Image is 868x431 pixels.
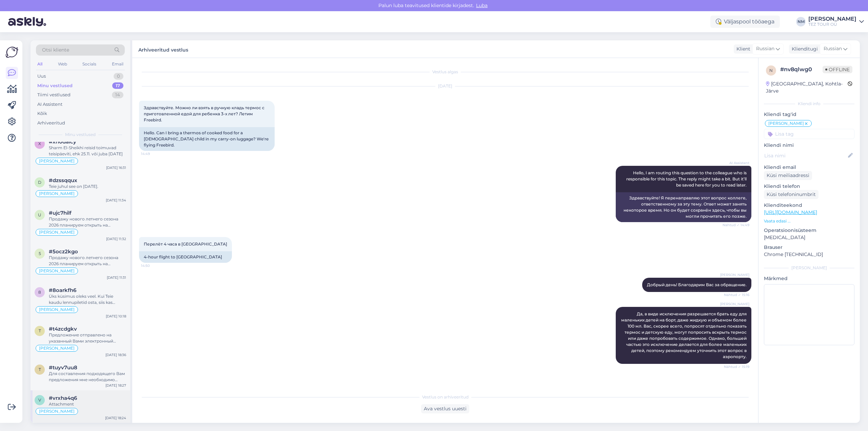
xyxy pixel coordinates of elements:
span: #vrxha4q6 [49,395,77,401]
div: Küsi telefoninumbrit [764,190,818,199]
div: Attachment [49,401,126,407]
p: Operatsioonisüsteem [764,227,854,234]
div: # nv8qlwg0 [780,65,823,74]
div: Kliendi info [764,101,854,107]
span: [PERSON_NAME] [39,230,75,234]
a: [PERSON_NAME]TEZ TOUR OÜ [808,16,864,27]
div: AI Assistent [37,101,62,108]
div: Socials [81,60,98,68]
div: Продажу нового летнего сезона 2026 планируем открыть на следующей неделе. [49,255,126,267]
span: #dzssqqux [49,177,77,183]
span: Nähtud ✓ 15:16 [724,292,749,297]
p: Kliendi telefon [764,183,854,190]
span: #5ocz2kgo [49,249,78,255]
div: Здравствуйте! Я перенаправляю этот вопрос коллеге, ответственному за эту тему. Ответ может занять... [616,192,751,222]
div: [DATE] 10:18 [106,314,126,319]
span: Да, в виде исключения разрешается брать еду для маленьких детей на борт, даже жидкую и объемом бо... [621,311,748,359]
p: Kliendi tag'id [764,111,854,118]
span: #ujc7hilf [49,210,72,216]
div: Teie juhul see on [DATE]. [49,183,126,190]
span: Russian [824,45,842,53]
span: Hello, I am routing this question to the colleague who is responsible for this topic. The reply m... [626,170,748,188]
div: All [36,60,44,68]
span: [PERSON_NAME] [39,269,75,273]
span: [PERSON_NAME] [39,409,75,413]
span: Nähtud ✓ 14:49 [723,222,749,228]
span: [PERSON_NAME] [720,272,749,277]
span: Перелёт 4 часа в [GEOGRAPHIC_DATA] [144,241,227,247]
div: Klient [734,45,750,53]
input: Lisa nimi [764,152,847,159]
label: Arhiveeritud vestlus [138,44,188,54]
div: Arhiveeritud [37,120,65,126]
span: 8 [38,290,41,295]
div: Klienditugi [789,45,818,53]
div: [DATE] 18:24 [105,415,126,420]
span: v [38,397,41,403]
span: #t4zcdgkv [49,326,77,332]
span: t [39,367,41,372]
span: n [769,68,773,73]
span: [PERSON_NAME] [39,159,75,163]
div: TEZ TOUR OÜ [808,22,856,27]
div: NM [796,17,806,26]
div: Sharm El-Sheikhi reisid toimuvad teisipäeviti, ehk 25.11. või juba [DATE] [49,145,126,157]
p: [MEDICAL_DATA] [764,234,854,241]
div: [DATE] 11:32 [106,236,126,241]
span: #xn0daicy [49,139,76,145]
p: Klienditeekond [764,202,854,209]
span: [PERSON_NAME] [39,192,75,196]
span: Nähtud ✓ 15:19 [724,364,749,369]
div: Väljaspool tööaega [710,16,780,28]
div: [DATE] 18:36 [105,352,126,357]
span: t [39,328,41,333]
div: Küsi meiliaadressi [764,171,812,180]
div: Vestlus algas [139,69,751,75]
div: Tiimi vestlused [37,92,71,98]
span: 14:50 [141,263,166,268]
span: Добрый день! Благодарим Вас за обращение. [647,282,747,287]
div: 4-hour flight to [GEOGRAPHIC_DATA] [139,251,232,263]
a: [URL][DOMAIN_NAME] [764,209,817,215]
span: #tuyv7uu8 [49,365,77,371]
div: Minu vestlused [37,82,73,89]
span: d [38,180,41,185]
div: Продажу нового летнего сезона 2026 планируем открыть на следующей неделе. [49,216,126,228]
div: Предложение отправлено на указанный Вами электронный адрес. [49,332,126,344]
div: Uus [37,73,46,80]
p: Kliendi nimi [764,142,854,149]
div: Для составления подходящего Вам предложения мне необходимо знать: - куда, в какие даты и на сколь... [49,371,126,383]
p: Brauser [764,244,854,251]
div: 14 [112,92,123,98]
span: Russian [756,45,774,53]
span: 5 [39,251,41,256]
span: 14:49 [141,151,166,156]
div: [GEOGRAPHIC_DATA], Kohtla-Järve [766,80,848,95]
div: [DATE] [139,83,751,89]
div: Üks küsimus oleks veel. Kui Teie kaudu lennupiletid osta, siis kas lennukis pannakse pere kokku? ... [49,293,126,306]
span: Otsi kliente [42,46,69,54]
div: Kõik [37,110,47,117]
span: [PERSON_NAME] [39,346,75,350]
span: u [38,212,41,217]
div: Hello. Can I bring a thermos of cooked food for a [DEMOGRAPHIC_DATA] child in my carry-on luggage... [139,127,275,151]
span: [PERSON_NAME] [720,301,749,307]
span: #8oarkfh6 [49,287,76,293]
p: Chrome [TECHNICAL_ID] [764,251,854,258]
div: [DATE] 11:34 [106,198,126,203]
span: AI Assistent [724,160,749,165]
input: Lisa tag [764,129,854,139]
span: Luba [474,2,490,8]
div: Ava vestlus uuesti [421,404,469,413]
span: x [38,141,41,146]
div: [DATE] 18:27 [105,383,126,388]
span: Здравствуйте. Можно ли взять в ручную кладь термос с приготовленной едой для ребенка 3-х лет? Лет... [144,105,265,122]
p: Kliendi email [764,164,854,171]
div: [PERSON_NAME] [764,265,854,271]
span: [PERSON_NAME] [768,121,804,125]
div: [DATE] 16:31 [106,165,126,170]
p: Märkmed [764,275,854,282]
img: Askly Logo [5,46,18,59]
div: 17 [112,82,123,89]
p: Vaata edasi ... [764,218,854,224]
